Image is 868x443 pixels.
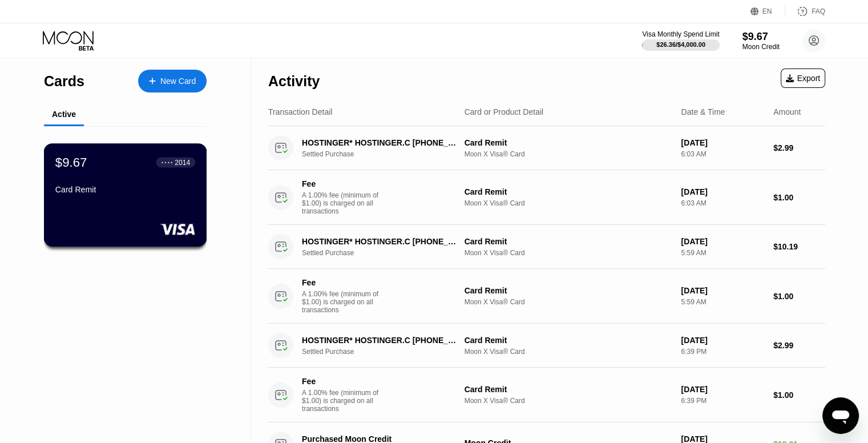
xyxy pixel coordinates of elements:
div: Card Remit [465,237,672,246]
div: ● ● ● ● [162,160,173,164]
div: [DATE] [681,385,764,394]
div: [DATE] [681,286,764,295]
div: Card Remit [55,185,195,194]
div: Date & Time [681,107,725,116]
div: FeeA 1.00% fee (minimum of $1.00) is charged on all transactionsCard RemitMoon X Visa® Card[DATE]... [268,170,825,225]
div: HOSTINGER* HOSTINGER.C [PHONE_NUMBER] CY [302,138,458,147]
div: HOSTINGER* HOSTINGER.C [PHONE_NUMBER] CYSettled PurchaseCard RemitMoon X Visa® Card[DATE]6:39 PM$... [268,324,825,368]
div: $9.67● ● ● ●2014Card Remit [45,144,206,246]
div: $1.00 [773,292,825,301]
div: Fee [302,377,382,386]
div: 5:59 AM [681,249,764,257]
div: EN [750,6,785,17]
div: New Card [138,70,207,92]
div: Moon Credit [742,43,780,51]
div: FeeA 1.00% fee (minimum of $1.00) is charged on all transactionsCard RemitMoon X Visa® Card[DATE]... [268,368,825,422]
div: [DATE] [681,187,764,196]
div: Active [52,110,76,119]
div: Moon X Visa® Card [465,150,672,158]
div: Settled Purchase [302,249,470,257]
div: Export [786,74,820,83]
div: Card Remit [465,138,672,147]
div: Card Remit [465,385,672,394]
div: HOSTINGER* HOSTINGER.C [PHONE_NUMBER] CYSettled PurchaseCard RemitMoon X Visa® Card[DATE]6:03 AM$... [268,126,825,170]
div: Settled Purchase [302,150,470,158]
div: Settled Purchase [302,348,470,356]
div: Fee [302,278,382,287]
div: Card Remit [465,187,672,196]
div: [DATE] [681,237,764,246]
div: A 1.00% fee (minimum of $1.00) is charged on all transactions [302,389,387,413]
div: 6:39 PM [681,397,764,405]
div: FAQ [812,7,825,15]
div: Moon X Visa® Card [465,298,672,306]
div: 5:59 AM [681,298,764,306]
div: Amount [773,107,801,116]
div: Moon X Visa® Card [465,397,672,405]
div: Fee [302,179,382,188]
div: HOSTINGER* HOSTINGER.C [PHONE_NUMBER] CY [302,336,458,345]
div: $2.99 [773,341,825,350]
div: Moon X Visa® Card [465,199,672,207]
div: Visa Monthly Spend Limit$26.36/$4,000.00 [642,30,719,51]
iframe: Button to launch messaging window, conversation in progress [822,397,859,434]
div: $9.67Moon Credit [742,31,780,51]
div: Moon X Visa® Card [465,249,672,257]
div: 2014 [175,158,190,166]
div: Export [781,69,825,88]
div: Transaction Detail [268,107,332,116]
div: 6:39 PM [681,348,764,356]
div: FeeA 1.00% fee (minimum of $1.00) is charged on all transactionsCard RemitMoon X Visa® Card[DATE]... [268,269,825,324]
div: A 1.00% fee (minimum of $1.00) is charged on all transactions [302,290,387,314]
div: HOSTINGER* HOSTINGER.C [PHONE_NUMBER] CYSettled PurchaseCard RemitMoon X Visa® Card[DATE]5:59 AM$... [268,225,825,269]
div: 6:03 AM [681,150,764,158]
div: Visa Monthly Spend Limit [642,30,719,38]
div: $2.99 [773,143,825,152]
div: $26.36 / $4,000.00 [656,41,705,48]
div: Card Remit [465,336,672,345]
div: Card Remit [465,286,672,295]
div: [DATE] [681,336,764,345]
div: 6:03 AM [681,199,764,207]
div: Cards [44,73,84,90]
div: Moon X Visa® Card [465,348,672,356]
div: HOSTINGER* HOSTINGER.C [PHONE_NUMBER] CY [302,237,458,246]
div: $10.19 [773,242,825,251]
div: $9.67 [742,31,780,43]
div: EN [762,7,772,15]
div: Activity [268,73,320,90]
div: [DATE] [681,138,764,147]
div: $1.00 [773,193,825,202]
div: $9.67 [55,155,87,170]
div: $1.00 [773,390,825,400]
div: Card or Product Detail [465,107,544,116]
div: FAQ [785,6,825,17]
div: A 1.00% fee (minimum of $1.00) is charged on all transactions [302,191,387,215]
div: New Card [160,76,196,86]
